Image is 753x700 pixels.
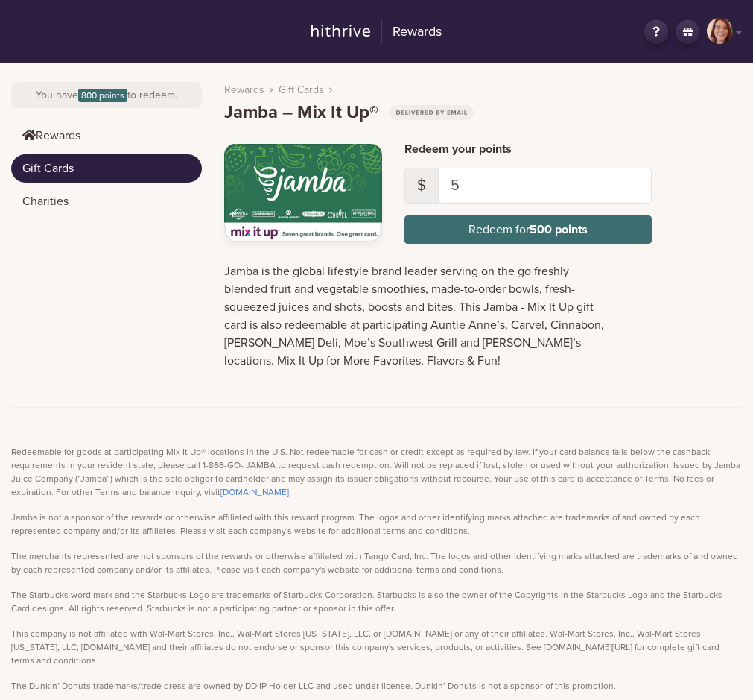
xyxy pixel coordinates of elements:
[302,18,451,46] a: Rewards
[11,82,202,108] div: You have to redeem.
[530,222,588,237] strong: 500 points
[34,10,64,24] span: Help
[11,122,202,150] a: Rewards
[11,627,742,667] p: This company is not affiliated with Wal-Mart Stores, Inc., Wal-Mart Stores [US_STATE], LLC, or [D...
[404,168,439,204] span: $
[78,89,127,102] span: 800 points
[11,511,742,537] p: Jamba is not a sponsor of the rewards or otherwise affiliated with this reward program. The logos...
[11,445,742,499] p: Redeemable for goods at participating Mix It Up® locations in the U.S. Not redeemable for cash or...
[11,154,202,183] a: Gift Cards
[224,102,474,124] h1: Jamba – Mix It Up®
[224,262,607,370] p: Jamba is the global lifestyle brand leader serving on the go freshly blended fruit and vegetable ...
[404,142,652,157] h4: Redeem your points
[11,679,742,693] p: The Dunkin’ Donuts trademarks/trade dress are owned by DD IP Holder LLC and used under license. D...
[404,215,652,244] button: Redeem for500 points
[381,20,442,44] h2: Rewards
[11,549,742,576] p: The merchants represented are not sponsors of the rewards or otherwise affiliated with Tango Card...
[390,105,474,120] img: egiftcard-badge.75f7f56c.svg
[224,82,264,98] a: Rewards
[11,588,742,615] p: The Starbucks word mark and the Starbucks Logo are trademarks of Starbucks Corporation. Starbucks...
[279,82,324,98] a: Gift Cards
[311,25,370,37] img: hithrive-logo.9746416d.svg
[220,487,289,497] a: [DOMAIN_NAME]
[11,187,202,215] a: Charities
